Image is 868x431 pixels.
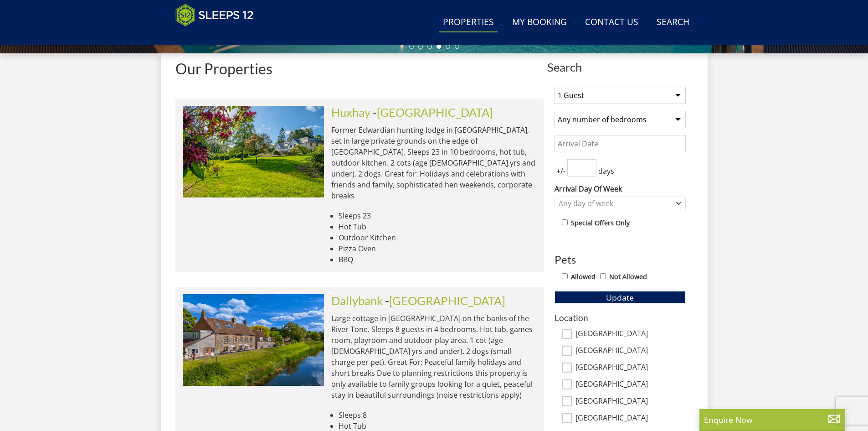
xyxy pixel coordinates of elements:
[609,272,647,282] label: Not Allowed
[575,329,686,339] label: [GEOGRAPHIC_DATA]
[331,313,536,400] p: Large cottage in [GEOGRAPHIC_DATA] on the banks of the River Tone. Sleeps 8 guests in 4 bedrooms....
[555,254,686,265] h3: Pets
[571,218,630,228] label: Special Offers Only
[555,166,567,177] span: +/-
[704,414,841,426] p: Enquire Now
[171,32,267,40] iframe: Customer reviews powered by Trustpilot
[575,397,686,407] label: [GEOGRAPHIC_DATA]
[575,346,686,356] label: [GEOGRAPHIC_DATA]
[439,12,498,33] a: Properties
[339,210,536,221] li: Sleeps 23
[331,125,536,201] p: Former Edwardian hunting lodge in [GEOGRAPHIC_DATA], set in large private grounds on the edge of ...
[183,106,324,197] img: duxhams-somerset-holiday-accomodation-sleeps-12.original.jpg
[575,363,686,373] label: [GEOGRAPHIC_DATA]
[571,272,596,282] label: Allowed
[339,254,536,265] li: BBQ
[183,294,324,385] img: riverside-somerset-holiday-accommodation-home-sleeps-8.original.jpg
[575,414,686,424] label: [GEOGRAPHIC_DATA]
[339,221,536,232] li: Hot Tub
[331,294,383,307] a: Dallybank
[339,410,536,421] li: Sleeps 8
[175,61,544,77] h1: Our Properties
[596,166,616,177] span: days
[653,12,693,33] a: Search
[339,243,536,254] li: Pizza Oven
[555,197,686,210] div: Combobox
[581,12,642,33] a: Contact Us
[508,12,570,33] a: My Booking
[547,61,693,73] span: Search
[606,292,634,303] span: Update
[389,294,505,307] a: [GEOGRAPHIC_DATA]
[555,291,686,304] button: Update
[377,105,493,119] a: [GEOGRAPHIC_DATA]
[175,4,254,26] img: Sleeps 12
[385,294,505,307] span: -
[555,313,686,322] h3: Location
[555,135,686,152] input: Arrival Date
[373,105,493,119] span: -
[331,105,370,119] a: Huxhay
[555,183,686,194] label: Arrival Day Of Week
[556,198,674,208] div: Any day of week
[575,380,686,390] label: [GEOGRAPHIC_DATA]
[339,232,536,243] li: Outdoor Kitchen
